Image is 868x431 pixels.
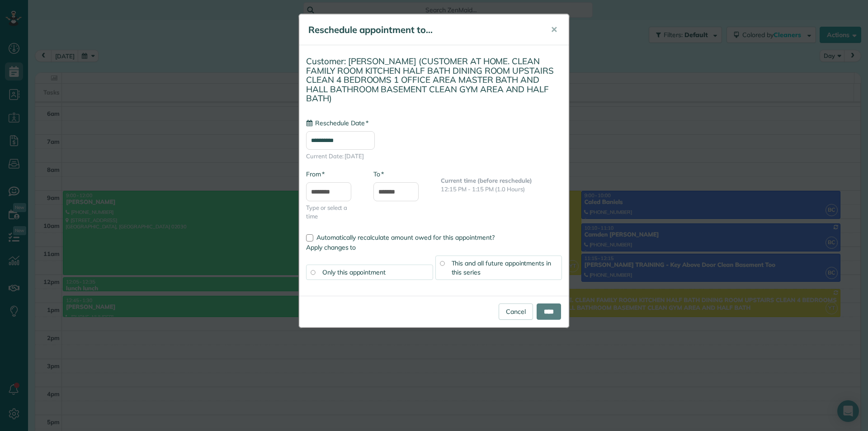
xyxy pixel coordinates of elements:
input: This and all future appointments in this series [440,261,444,265]
p: 12:15 PM - 1:15 PM (1.0 Hours) [441,185,562,194]
span: Current Date: [DATE] [306,152,562,161]
input: Only this appointment [311,270,315,275]
span: Only this appointment [322,268,386,276]
span: This and all future appointments in this series [452,259,552,276]
span: ✕ [551,24,557,35]
h5: Reschedule appointment to... [308,24,538,36]
span: Type or select a time [306,204,360,221]
label: To [373,170,384,179]
label: Apply changes to [306,243,562,252]
label: From [306,170,325,179]
a: Cancel [499,303,533,320]
b: Current time (before reschedule) [441,177,532,184]
label: Reschedule Date [306,118,368,128]
span: Automatically recalculate amount owed for this appointment? [316,233,495,242]
h4: Customer: [PERSON_NAME] (CUSTOMER AT HOME. CLEAN FAMILY ROOM KITCHEN HALF BATH DINING ROOM UPSTAI... [306,57,562,103]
